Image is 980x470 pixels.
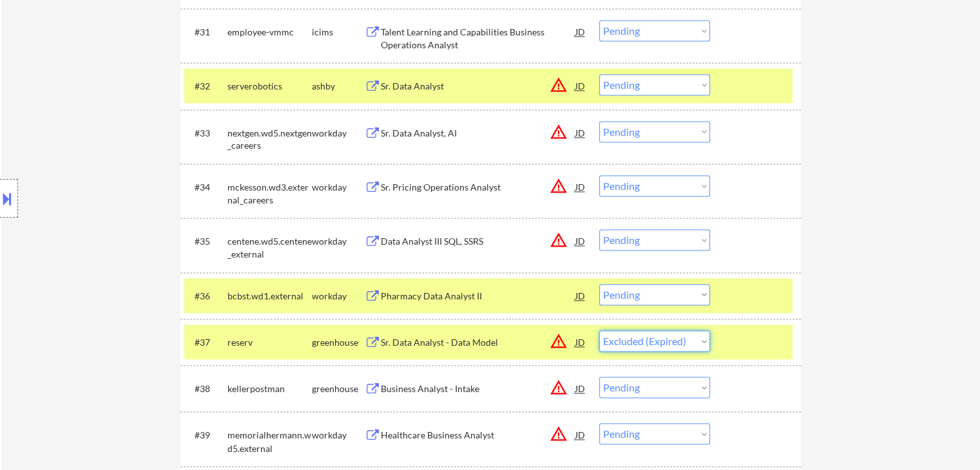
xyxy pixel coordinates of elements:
[574,330,587,353] div: JD
[381,290,575,303] div: Pharmacy Data Analyst II
[381,127,575,140] div: Sr. Data Analyst, AI
[227,336,312,349] div: reserv
[381,80,575,93] div: Sr. Data Analyst
[574,284,587,307] div: JD
[227,290,312,303] div: bcbst.wd1.external
[312,336,365,349] div: greenhouse
[550,76,568,94] button: warning_amber
[312,80,365,93] div: ashby
[550,425,568,443] button: warning_amber
[227,181,312,206] div: mckesson.wd3.external_careers
[574,377,587,400] div: JD
[574,423,587,446] div: JD
[312,181,365,194] div: workday
[195,26,217,39] div: #31
[195,336,217,349] div: #37
[381,382,575,395] div: Business Analyst - Intake
[227,127,312,152] div: nextgen.wd5.nextgen_careers
[312,290,365,303] div: workday
[312,235,365,248] div: workday
[550,379,568,397] button: warning_amber
[550,332,568,350] button: warning_amber
[312,127,365,140] div: workday
[312,429,365,442] div: workday
[574,20,587,43] div: JD
[550,231,568,249] button: warning_amber
[574,74,587,97] div: JD
[195,382,217,395] div: #38
[381,26,575,51] div: Talent Learning and Capabilities Business Operations Analyst
[381,336,575,349] div: Sr. Data Analyst - Data Model
[227,429,312,454] div: memorialhermann.wd5.external
[227,26,312,39] div: employee-vmmc
[550,123,568,141] button: warning_amber
[381,235,575,248] div: Data Analyst III SQL, SSRS
[227,80,312,93] div: serverobotics
[574,121,587,144] div: JD
[550,177,568,195] button: warning_amber
[381,429,575,442] div: Healthcare Business Analyst
[227,235,312,260] div: centene.wd5.centene_external
[227,382,312,395] div: kellerpostman
[574,229,587,252] div: JD
[381,181,575,194] div: Sr. Pricing Operations Analyst
[312,26,365,39] div: icims
[574,175,587,198] div: JD
[195,429,217,442] div: #39
[312,382,365,395] div: greenhouse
